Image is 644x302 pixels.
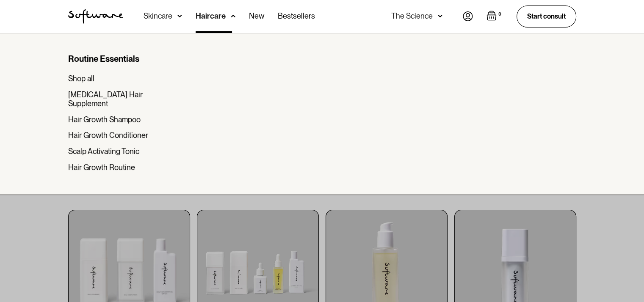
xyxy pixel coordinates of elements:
[144,12,172,20] div: Skincare
[196,12,226,20] div: Haircare
[68,131,175,140] a: Hair Growth Conditioner
[68,163,135,172] div: Hair Growth Routine
[68,147,139,156] div: Scalp Activating Tonic
[68,147,175,156] a: Scalp Activating Tonic
[438,12,442,20] img: arrow down
[68,9,123,24] a: home
[68,9,123,24] img: Software Logo
[486,11,503,22] a: Open empty cart
[68,115,141,124] div: Hair Growth Shampoo
[517,5,576,27] a: Start consult
[68,74,94,83] div: Shop all
[177,12,182,20] img: arrow down
[231,12,235,20] img: arrow down
[497,11,503,18] div: 0
[68,74,175,83] a: Shop all
[68,163,175,172] a: Hair Growth Routine
[68,115,175,124] a: Hair Growth Shampoo
[391,12,433,20] div: The Science
[68,90,175,108] a: [MEDICAL_DATA] Hair Supplement
[68,54,175,64] div: Routine Essentials
[68,131,148,140] div: Hair Growth Conditioner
